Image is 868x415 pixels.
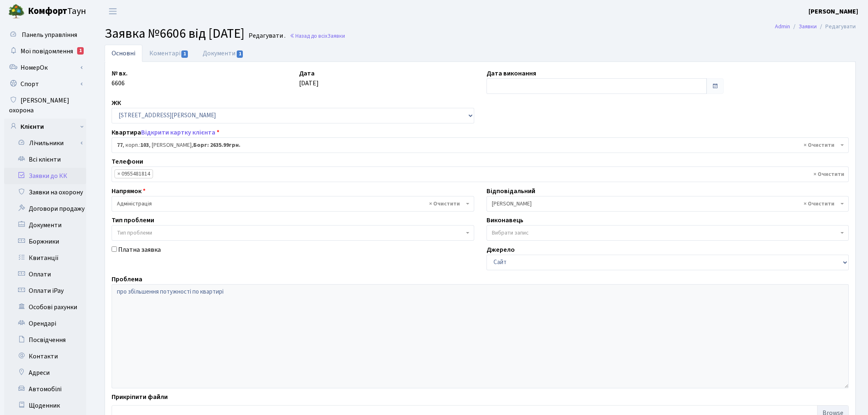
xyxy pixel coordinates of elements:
[117,141,123,149] b: 77
[4,201,86,217] a: Договори продажу
[247,32,286,40] small: Редагувати .
[193,141,240,149] b: Борг: 2635.99грн.
[4,365,86,381] a: Адреси
[117,200,464,208] span: Адміністрація
[112,137,849,153] span: <b>77</b>, корп.: <b>103</b>, Ніколенко Олег Володимирович, <b>Борг: 2635.99грн.</b>
[105,45,142,62] a: Основні
[804,200,834,208] span: Видалити всі елементи
[775,22,790,31] a: Admin
[4,151,86,168] a: Всі клієнти
[112,392,168,402] label: Прикріпити файли
[4,217,86,233] a: Документи
[196,45,251,62] a: Документи
[4,283,86,299] a: Оплати iPay
[117,229,152,237] span: Тип проблеми
[799,22,817,31] a: Заявки
[112,68,128,78] label: № вх.
[487,245,515,255] label: Джерело
[487,68,536,78] label: Дата виконання
[181,50,188,58] span: 1
[118,245,161,255] label: Платна заявка
[103,5,123,18] button: Переключити навігацію
[487,186,535,196] label: Відповідальний
[112,128,219,137] label: Квартира
[487,215,523,225] label: Виконавець
[4,299,86,315] a: Особові рахунки
[112,196,474,212] span: Адміністрація
[77,47,84,55] div: 1
[9,135,86,151] a: Лічильники
[813,170,844,178] span: Видалити всі елементи
[28,5,86,18] span: Таун
[8,3,25,20] img: logo.png
[112,215,154,225] label: Тип проблеми
[112,284,849,388] textarea: про збільшення потужності по квартирі
[112,186,146,196] label: Напрямок
[809,7,858,16] b: [PERSON_NAME]
[4,233,86,250] a: Боржники
[4,332,86,348] a: Посвідчення
[4,266,86,283] a: Оплати
[4,381,86,397] a: Автомобілі
[117,141,838,149] span: <b>77</b>, корп.: <b>103</b>, Ніколенко Олег Володимирович, <b>Борг: 2635.99грн.</b>
[141,128,215,137] a: Відкрити картку клієнта
[22,30,77,39] span: Панель управління
[817,22,856,31] li: Редагувати
[299,68,315,78] label: Дата
[140,141,149,149] b: 103
[112,274,142,284] label: Проблема
[112,98,121,108] label: ЖК
[4,250,86,266] a: Квитанції
[105,24,244,43] span: Заявка №6606 від [DATE]
[492,229,529,237] span: Вибрати запис
[117,170,120,178] span: ×
[4,27,86,43] a: Панель управління
[4,397,86,414] a: Щоденник
[429,200,460,208] span: Видалити всі елементи
[105,68,293,94] div: 6606
[4,76,86,92] a: Спорт
[4,119,86,135] a: Клієнти
[293,68,480,94] div: [DATE]
[4,168,86,184] a: Заявки до КК
[142,45,196,62] a: Коментарі
[4,315,86,332] a: Орендарі
[290,32,345,40] a: Назад до всіхЗаявки
[4,59,86,76] a: НомерОк
[112,157,143,166] label: Телефони
[237,50,243,58] span: 1
[487,196,849,212] span: Тараненко Я.
[114,169,153,178] li: 0955481814
[4,43,86,59] a: Мої повідомлення1
[21,47,73,56] span: Мої повідомлення
[809,7,858,16] a: [PERSON_NAME]
[4,92,86,119] a: [PERSON_NAME] охорона
[28,5,67,18] b: Комфорт
[4,348,86,365] a: Контакти
[763,18,868,35] nav: breadcrumb
[492,200,839,208] span: Тараненко Я.
[327,32,345,40] span: Заявки
[804,141,834,149] span: Видалити всі елементи
[4,184,86,201] a: Заявки на охорону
